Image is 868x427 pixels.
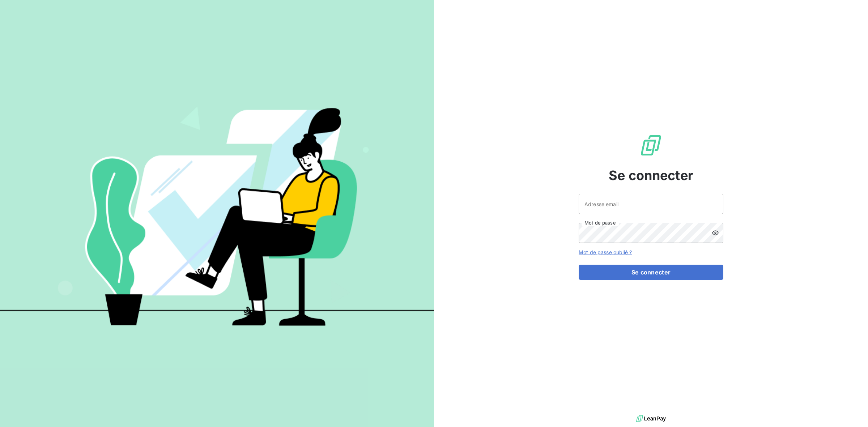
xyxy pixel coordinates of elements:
[579,249,632,255] a: Mot de passe oublié ?
[579,194,723,214] input: placeholder
[636,413,666,424] img: logo
[609,166,693,185] span: Se connecter
[579,265,723,280] button: Se connecter
[639,134,663,157] img: Logo LeanPay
